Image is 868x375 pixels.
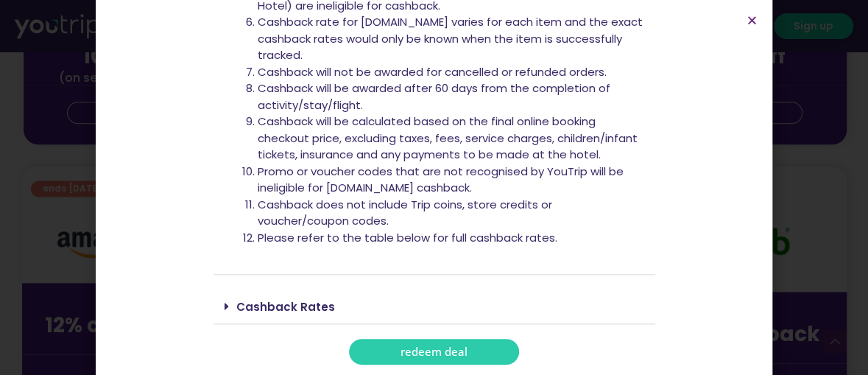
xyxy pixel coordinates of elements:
[349,339,519,365] a: redeem deal
[258,14,644,64] li: Cashback rate for [DOMAIN_NAME] varies for each item and the exact cashback rates would only be k...
[747,15,758,26] a: Close
[236,299,335,315] a: Cashback Rates
[401,346,467,357] span: redeem deal
[258,80,644,113] li: Cashback will be awarded after 60 days from the completion of activity/stay/flight.
[214,290,655,324] div: Cashback Rates
[258,64,644,81] li: Cashback will not be awarded for cancelled or refunded orders.
[258,230,644,247] li: Please refer to the table below for full cashback rates.
[258,197,644,230] li: Cashback does not include Trip coins, store credits or voucher/coupon codes.
[258,164,644,197] li: Promo or voucher codes that are not recognised by YouTrip will be ineligible for [DOMAIN_NAME] ca...
[258,113,644,164] li: Cashback will be calculated based on the final online booking checkout price, excluding taxes, fe...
